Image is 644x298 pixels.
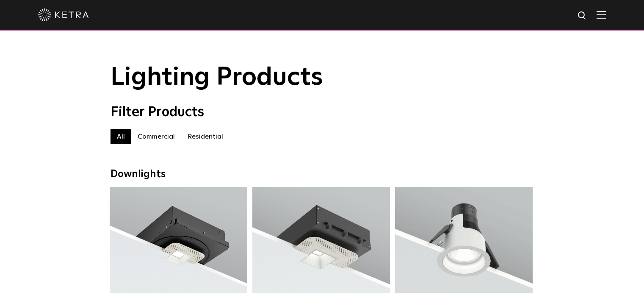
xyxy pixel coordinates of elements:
[111,168,534,181] div: Downlights
[111,65,323,90] span: Lighting Products
[577,11,588,21] img: search icon
[38,8,89,21] img: ketra-logo-2019-white
[131,129,181,144] label: Commercial
[181,129,229,144] label: Residential
[597,11,606,19] img: Hamburger%20Nav.svg
[111,129,131,144] label: All
[111,104,534,120] div: Filter Products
